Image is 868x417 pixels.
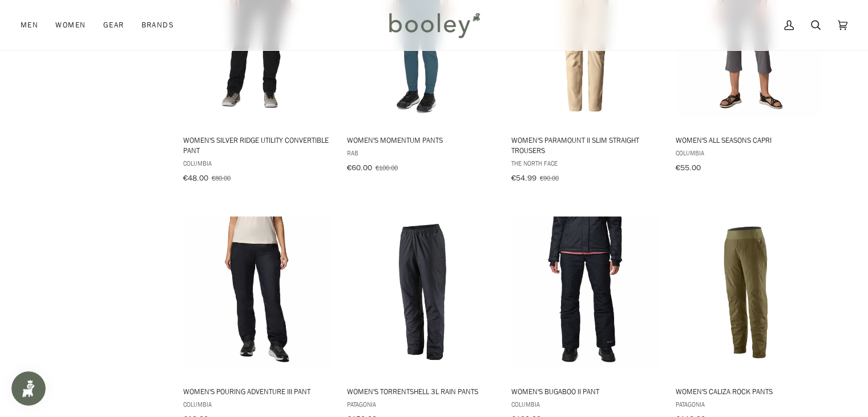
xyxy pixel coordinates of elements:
img: Columbia Women's Bugaboo II Pant Black - Booley Galway [510,216,661,368]
span: Columbia [183,399,331,409]
span: Patagonia [675,399,823,409]
span: Men [21,19,38,31]
span: Rab [347,148,495,158]
span: €90.00 [540,173,559,183]
span: Women's Silver Ridge Utility Convertible Pant [183,135,331,155]
span: Women's Paramount II Slim Straight Trousers [511,135,659,155]
iframe: Button to open loyalty program pop-up [11,371,46,406]
span: Women's Bugaboo II Pant [511,386,659,396]
span: €48.00 [183,173,208,183]
img: Patagonia Women's Torrentshell 3L Rain Pants Black - Booley Galway [345,216,496,368]
span: Women's Torrentshell 3L Rain Pants [347,386,495,396]
span: The North Face [511,158,659,168]
span: Brands [141,19,174,31]
span: €54.99 [511,173,536,183]
img: Patagonia Women's Caliza Rock Pants Tent Green - Booley Galway [673,216,825,368]
span: €80.00 [212,173,231,183]
span: Women's All Seasons Capri [675,135,823,145]
span: Women [55,19,86,31]
img: Columbia Women's Pouring Adventure III Pant Black - Booley Galway [181,216,333,368]
span: €60.00 [347,162,372,173]
span: Columbia [183,158,331,168]
span: Columbia [675,148,823,158]
span: Columbia [511,399,659,409]
span: €100.00 [376,163,398,173]
span: Women's Pouring Adventure III Pant [183,386,331,396]
span: Patagonia [347,399,495,409]
span: Women's Caliza Rock Pants [675,386,823,396]
span: Women's Momentum Pants [347,135,495,145]
span: €55.00 [675,162,700,173]
span: Gear [103,19,124,31]
img: Booley [384,9,484,42]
